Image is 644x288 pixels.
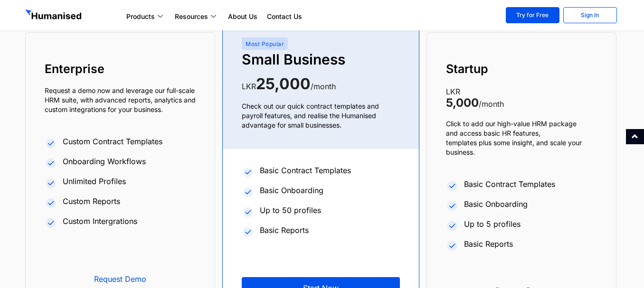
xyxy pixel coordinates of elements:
h5: Startup [446,61,597,76]
p: Check out our quick contract templates and payroll features, and realise the Humanised advantage ... [242,102,400,130]
span: Onboarding Workflows [60,156,146,167]
p: LKR /month [446,86,597,110]
span: Up to 5 profiles [462,218,521,230]
span: Basic Onboarding [462,198,528,210]
strong: 5,000 [446,96,479,110]
a: Try for Free [506,7,559,23]
a: Products [122,11,170,22]
span: Up to 50 profiles [257,204,321,216]
span: Custom Contract Templates [60,136,162,147]
span: Most Popular [246,40,284,47]
strong: 25,000 [256,74,311,93]
div: LKR /month [242,78,400,92]
span: Custom Intergrations [60,215,137,227]
span: Basic Reports [462,238,513,250]
a: Resources [170,11,223,22]
span: Basic Reports [257,224,309,236]
a: Contact Us [262,11,307,22]
p: Click to add our high-value HRM package and access basic HR features, templates plus some insight... [446,119,597,157]
span: Request Demo [59,275,181,283]
h5: Enterprise [45,61,196,76]
span: Basic Contract Templates [462,178,555,190]
p: Request a demo now and leverage our full-scale HRM suite, with advanced reports, analytics and cu... [45,86,196,114]
span: Basic Contract Templates [257,165,351,176]
h5: Small Business [242,50,400,69]
a: About Us [223,11,262,22]
span: Custom Reports [60,195,120,207]
a: Sign In [563,7,617,23]
img: GetHumanised Logo [25,9,83,22]
span: Basic Onboarding [257,185,323,196]
span: Unlimited Profiles [60,176,126,187]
